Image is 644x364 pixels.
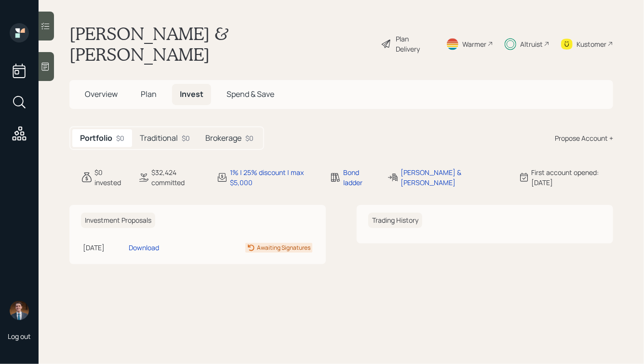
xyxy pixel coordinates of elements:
div: Kustomer [577,39,606,49]
div: First account opened: [DATE] [532,167,613,188]
div: Plan Delivery [396,34,434,54]
h1: [PERSON_NAME] & [PERSON_NAME] [69,23,373,65]
div: Altruist [520,39,543,49]
h6: Investment Proposals [81,213,155,229]
div: Bond ladder [343,167,376,188]
div: Awaiting Signatures [257,243,310,252]
div: Download [129,243,159,253]
div: 1% | 25% discount | max $5,000 [230,167,318,188]
h5: Portfolio [80,134,112,143]
h5: Brokerage [205,134,241,143]
div: Propose Account + [555,133,613,143]
div: Warmer [462,39,486,49]
div: $0 [245,133,254,143]
div: $0 [182,133,190,143]
h5: Traditional [140,134,178,143]
span: Overview [85,89,118,99]
div: Log out [8,332,31,341]
div: $0 invested [94,167,126,188]
span: Spend & Save [227,89,274,99]
div: [PERSON_NAME] & [PERSON_NAME] [401,167,507,188]
div: $0 [116,133,124,143]
span: Invest [180,89,203,99]
div: $32,424 committed [151,167,205,188]
img: hunter_neumayer.jpg [10,301,29,320]
h6: Trading History [368,213,422,229]
div: [DATE] [83,243,125,253]
span: Plan [141,89,157,99]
